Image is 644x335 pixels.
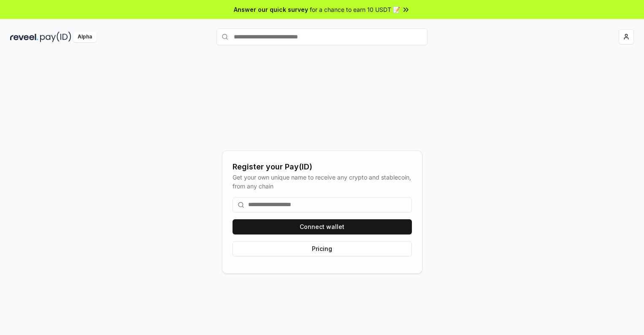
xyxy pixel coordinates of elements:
div: Get your own unique name to receive any crypto and stablecoin, from any chain [233,173,412,191]
button: Pricing [233,241,412,256]
div: Alpha [73,32,97,42]
div: Register your Pay(ID) [233,161,412,173]
span: Answer our quick survey [234,5,308,14]
button: Connect wallet [233,219,412,234]
span: for a chance to earn 10 USDT 📝 [310,5,400,14]
img: reveel_dark [10,32,38,42]
img: pay_id [40,32,71,42]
